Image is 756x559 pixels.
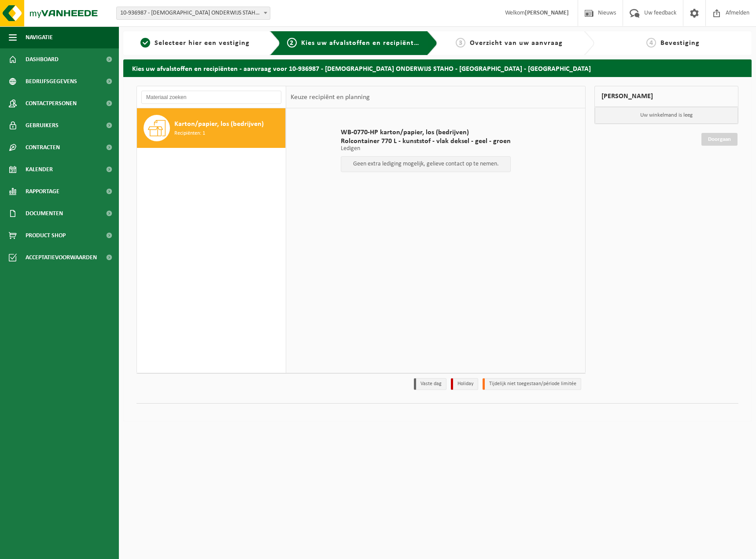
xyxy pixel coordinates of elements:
[301,40,422,47] span: Kies uw afvalstoffen en recipiënten
[116,7,270,20] span: 10-936987 - KATHOLIEK ONDERWIJS STAHO - VB DE TOUWLADDER - OOSTNIEUWKERKE
[174,129,205,138] span: Recipiënten: 1
[595,107,738,124] p: Uw winkelmand is leeg
[140,38,150,48] span: 1
[341,137,511,146] span: Rolcontainer 770 L - kunststof - vlak deksel - geel - groen
[26,48,59,70] span: Dashboard
[155,40,250,47] span: Selecteer hier een vestiging
[341,146,511,152] p: Ledigen
[483,378,581,390] li: Tijdelijk niet toegestaan/période limitée
[346,161,506,167] p: Geen extra lediging mogelijk, gelieve contact op te nemen.
[117,7,270,19] span: 10-936987 - KATHOLIEK ONDERWIJS STAHO - VB DE TOUWLADDER - OOSTNIEUWKERKE
[174,119,264,129] span: Karton/papier, los (bedrijven)
[451,378,478,390] li: Holiday
[660,40,700,47] span: Bevestiging
[456,38,465,48] span: 3
[26,158,53,180] span: Kalender
[646,38,656,48] span: 4
[26,114,59,136] span: Gebruikers
[123,59,752,77] h2: Kies uw afvalstoffen en recipiënten - aanvraag voor 10-936987 - [DEMOGRAPHIC_DATA] ONDERWIJS STAH...
[26,136,60,158] span: Contracten
[26,92,77,114] span: Contactpersonen
[128,38,263,48] a: 1Selecteer hier een vestiging
[26,70,77,92] span: Bedrijfsgegevens
[414,378,446,390] li: Vaste dag
[137,108,286,148] button: Karton/papier, los (bedrijven) Recipiënten: 1
[26,224,66,246] span: Product Shop
[470,40,563,47] span: Overzicht van uw aanvraag
[26,246,97,268] span: Acceptatievoorwaarden
[525,10,569,16] strong: [PERSON_NAME]
[286,86,374,108] div: Keuze recipiënt en planning
[594,86,738,107] div: [PERSON_NAME]
[341,128,511,137] span: WB-0770-HP karton/papier, los (bedrijven)
[141,91,281,104] input: Materiaal zoeken
[26,180,59,202] span: Rapportage
[26,26,53,48] span: Navigatie
[26,202,63,224] span: Documenten
[701,133,738,146] a: Doorgaan
[287,38,297,48] span: 2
